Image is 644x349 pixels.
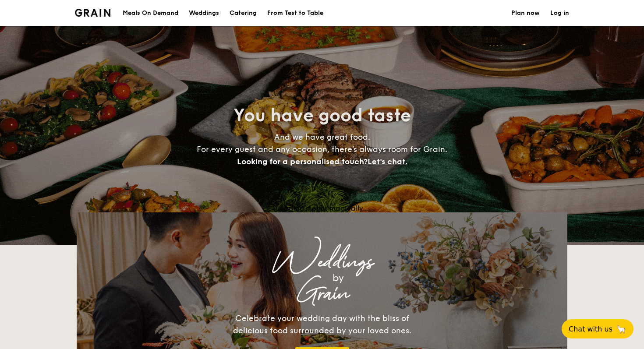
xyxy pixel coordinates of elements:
[75,9,110,17] img: Grain
[154,254,490,270] div: Weddings
[368,157,407,166] span: Let's chat.
[77,204,567,212] div: Loading menus magically...
[562,319,633,338] button: Chat with us🦙
[616,324,626,334] span: 🦙
[569,325,612,333] span: Chat with us
[223,312,421,337] div: Celebrate your wedding day with the bliss of delicious food surrounded by your loved ones.
[75,9,110,17] a: Logotype
[154,286,490,302] div: Grain
[186,270,490,286] div: by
